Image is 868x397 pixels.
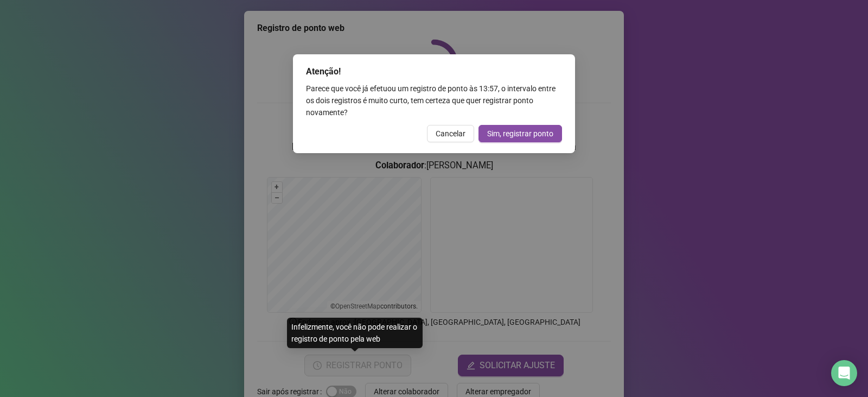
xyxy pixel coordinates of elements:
button: Sim, registrar ponto [478,125,562,142]
div: Open Intercom Messenger [831,360,857,386]
span: Sim, registrar ponto [487,128,553,140]
div: Parece que você já efetuou um registro de ponto às 13:57 , o intervalo entre os dois registros é ... [306,83,562,118]
div: Atenção! [306,65,562,78]
span: Cancelar [436,128,465,140]
button: Cancelar [427,125,474,142]
div: Infelizmente, você não pode realizar o registro de ponto pela web [287,318,423,348]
